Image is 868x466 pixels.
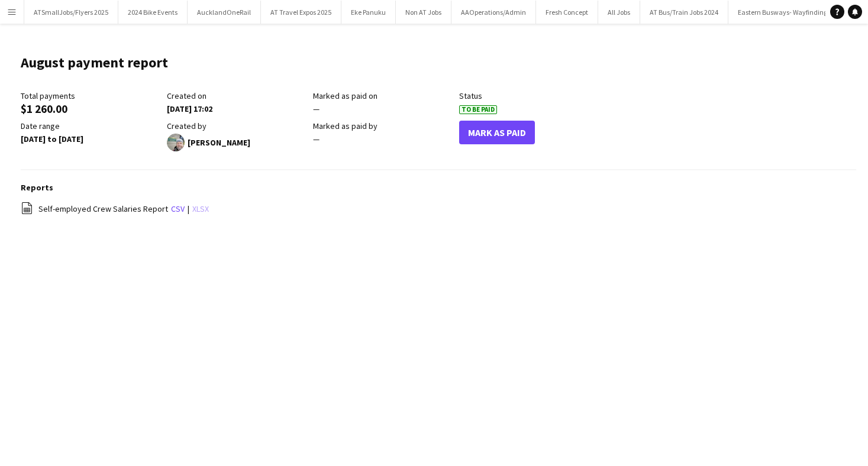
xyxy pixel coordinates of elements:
[21,182,856,193] h3: Reports
[38,203,168,214] span: Self-employed Crew Salaries Report
[459,105,497,114] span: To Be Paid
[192,203,209,214] a: xlsx
[171,203,185,214] a: csv
[167,90,307,101] div: Created on
[167,103,307,114] div: [DATE] 17:02
[21,54,168,72] h1: August payment report
[261,1,341,24] button: AT Travel Expos 2025
[118,1,188,24] button: 2024 Bike Events
[313,103,320,114] span: —
[640,1,728,24] button: AT Bus/Train Jobs 2024
[459,121,535,144] button: Mark As Paid
[536,1,598,24] button: Fresh Concept
[451,1,536,24] button: AAOperations/Admin
[21,103,161,114] div: $1 260.00
[167,134,307,151] div: [PERSON_NAME]
[21,202,856,216] div: |
[21,121,161,131] div: Date range
[313,90,453,101] div: Marked as paid on
[188,1,261,24] button: AucklandOneRail
[341,1,396,24] button: Eke Panuku
[167,121,307,131] div: Created by
[313,134,320,144] span: —
[21,134,161,144] div: [DATE] to [DATE]
[598,1,640,24] button: All Jobs
[396,1,451,24] button: Non AT Jobs
[459,90,599,101] div: Status
[21,90,161,101] div: Total payments
[313,121,453,131] div: Marked as paid by
[24,1,118,24] button: ATSmallJobs/Flyers 2025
